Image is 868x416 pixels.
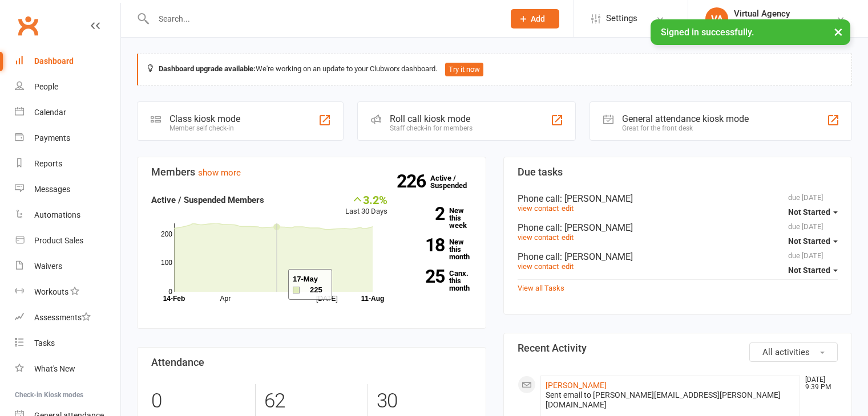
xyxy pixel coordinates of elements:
a: 25Canx. this month [405,270,472,292]
a: 18New this month [405,238,472,260]
a: Reports [15,151,120,177]
a: Assessments [15,305,120,331]
span: Not Started [788,236,830,246]
strong: 2 [405,205,445,222]
a: People [15,74,120,100]
div: Staff check-in for members [390,124,473,132]
a: Payments [15,125,120,151]
div: Phone call [518,251,838,262]
div: Phone call [518,193,838,204]
input: Search... [150,11,496,27]
div: Payments [34,133,70,142]
a: Tasks [15,331,120,356]
span: Settings [606,6,637,31]
a: Automations [15,202,120,228]
span: : [PERSON_NAME] [560,251,633,262]
span: Signed in successfully. [661,27,754,38]
div: Automations [34,210,80,219]
a: edit [562,233,574,242]
div: General attendance kiosk mode [622,113,749,124]
button: Try it now [445,63,483,76]
div: 3.2% [345,193,387,206]
button: × [828,19,849,44]
div: Tasks [34,338,55,348]
div: Calendar [34,108,66,117]
button: Not Started [788,202,838,222]
a: Product Sales [15,228,120,254]
button: Not Started [788,260,838,280]
button: Not Started [788,231,838,251]
a: View all Tasks [518,284,564,292]
span: Add [531,14,545,23]
strong: 18 [405,236,445,254]
h3: Due tasks [518,166,838,178]
h3: Members [151,166,472,178]
h3: Recent Activity [518,342,838,354]
strong: Active / Suspended Members [151,195,264,205]
div: Messages [34,185,70,194]
span: Not Started [788,207,830,217]
div: Roll call kiosk mode [390,113,473,124]
a: Messages [15,177,120,202]
span: : [PERSON_NAME] [560,222,633,233]
a: edit [562,204,574,213]
div: Class kiosk mode [169,113,240,124]
a: [PERSON_NAME] [546,381,607,390]
div: We're working on an update to your Clubworx dashboard. [137,54,852,85]
div: Virtual Agency [734,9,836,19]
span: : [PERSON_NAME] [560,193,633,204]
div: Reports [34,159,62,168]
div: Workouts [34,287,68,296]
div: Member self check-in [169,124,240,132]
a: view contact [518,262,559,271]
div: Dashboard [34,56,74,66]
a: What's New [15,356,120,382]
button: All activities [749,342,838,362]
div: [PERSON_NAME] Street Gym [734,19,836,29]
a: view contact [518,233,559,242]
div: Product Sales [34,236,83,245]
a: Workouts [15,279,120,305]
div: Great for the front desk [622,124,749,132]
strong: 25 [405,268,445,285]
button: Add [511,9,559,28]
div: Waivers [34,262,62,271]
div: VA [705,7,728,30]
strong: Dashboard upgrade available: [159,64,256,73]
span: All activities [762,347,810,357]
div: What's New [34,364,75,373]
a: Waivers [15,254,120,279]
a: view contact [518,204,559,213]
a: Clubworx [14,11,42,40]
strong: 226 [397,173,430,190]
a: 226Active / Suspended [430,166,481,198]
a: Calendar [15,100,120,125]
time: [DATE] 9:39 PM [800,376,837,391]
div: Last 30 Days [345,193,387,218]
a: 2New this week [405,207,472,229]
div: Phone call [518,222,838,233]
span: Sent email to [PERSON_NAME][EMAIL_ADDRESS][PERSON_NAME][DOMAIN_NAME] [546,390,781,409]
div: People [34,82,58,91]
a: Dashboard [15,48,120,74]
span: Not Started [788,266,830,275]
a: edit [562,262,574,271]
h3: Attendance [151,357,472,368]
a: show more [198,168,241,178]
div: Assessments [34,313,91,322]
